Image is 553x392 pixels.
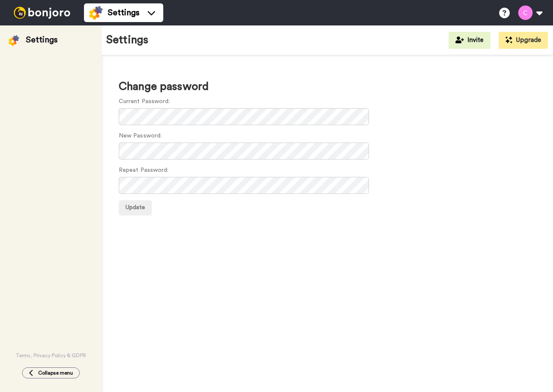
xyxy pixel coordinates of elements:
h1: Settings [106,34,148,46]
button: Invite [449,32,490,49]
label: Current Password: [119,97,170,106]
h1: Change password [119,81,536,93]
button: Update [119,200,152,216]
span: Collapse menu [38,370,73,376]
img: settings-colored.svg [8,35,19,46]
label: Repeat Password: [119,166,168,175]
button: Collapse menu [22,367,80,378]
span: Update [126,204,145,210]
img: bj-logo-header-white.svg [10,7,74,19]
label: New Password: [119,132,162,140]
img: settings-colored.svg [89,6,103,20]
button: Upgrade [499,32,548,49]
span: Settings [108,7,140,19]
div: Settings [26,34,58,46]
